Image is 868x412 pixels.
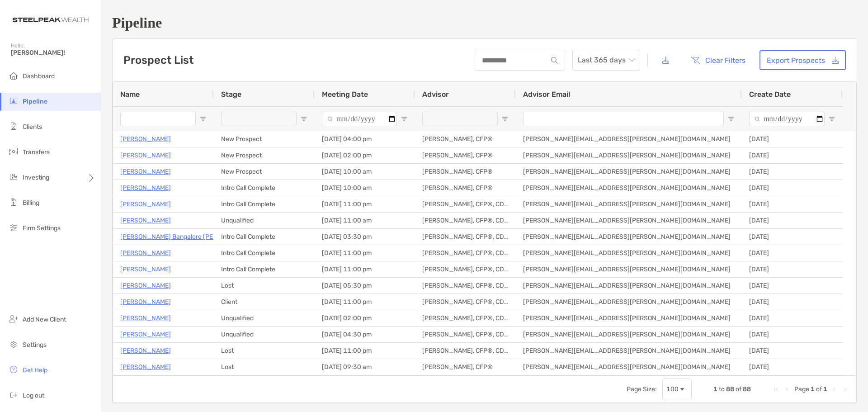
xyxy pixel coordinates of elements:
div: [DATE] 04:00 pm [315,131,415,147]
div: Last Page [842,386,849,393]
div: [DATE] [742,343,843,359]
img: logout icon [8,389,19,400]
input: Meeting Date Filter Input [322,112,397,126]
div: [PERSON_NAME], CFP®, CDFA® [415,261,516,277]
div: [DATE] 09:30 am [315,359,415,375]
div: [PERSON_NAME], CFP® [415,131,516,147]
button: Open Filter Menu [727,115,735,123]
div: Lost [214,359,315,375]
p: [PERSON_NAME] [120,345,171,356]
div: Unqualified [214,310,315,326]
div: [DATE] [742,131,843,147]
img: pipeline icon [8,95,19,106]
button: Open Filter Menu [300,115,307,123]
div: [DATE] 10:00 am [315,164,415,180]
span: to [719,385,725,393]
div: [PERSON_NAME][EMAIL_ADDRESS][PERSON_NAME][DOMAIN_NAME] [516,213,742,228]
div: [PERSON_NAME], CFP®, CDFA® [415,327,516,342]
div: [DATE] [742,180,843,196]
div: [PERSON_NAME][EMAIL_ADDRESS][PERSON_NAME][DOMAIN_NAME] [516,294,742,310]
div: [DATE] [742,164,843,180]
div: [DATE] 11:00 pm [315,245,415,261]
img: get-help icon [8,364,19,375]
div: Unqualified [214,327,315,342]
input: Advisor Email Filter Input [523,112,724,126]
a: Export Prospects [759,50,846,70]
button: Open Filter Menu [199,115,207,123]
span: Dashboard [23,72,55,80]
div: Lost [214,278,315,294]
div: [DATE] 11:00 am [315,213,415,228]
img: firm-settings icon [8,222,19,233]
h3: Prospect List [123,54,193,66]
div: [DATE] 05:30 pm [315,278,415,294]
span: Get Help [23,366,47,374]
a: [PERSON_NAME] [120,150,171,161]
div: [DATE] 02:00 pm [315,310,415,326]
div: [PERSON_NAME], CFP® [415,147,516,163]
span: Settings [23,341,47,349]
div: [PERSON_NAME], CFP®, CDFA® [415,343,516,359]
a: [PERSON_NAME] [120,215,171,226]
a: [PERSON_NAME] [120,296,171,308]
img: billing icon [8,197,19,208]
span: of [736,385,741,393]
div: [PERSON_NAME][EMAIL_ADDRESS][PERSON_NAME][DOMAIN_NAME] [516,164,742,180]
div: [PERSON_NAME][EMAIL_ADDRESS][PERSON_NAME][DOMAIN_NAME] [516,327,742,342]
div: Next Page [831,386,838,393]
span: 88 [726,385,734,393]
div: [PERSON_NAME], CFP®, CDFA® [415,213,516,228]
div: [DATE] 11:00 pm [315,261,415,277]
img: dashboard icon [8,70,19,81]
div: Intro Call Complete [214,196,315,212]
img: settings icon [8,339,19,350]
button: Open Filter Menu [501,115,509,123]
h1: Pipeline [112,14,857,31]
div: [DATE] [742,327,843,342]
div: [PERSON_NAME][EMAIL_ADDRESS][PERSON_NAME][DOMAIN_NAME] [516,261,742,277]
a: [PERSON_NAME] Bangalore [PERSON_NAME] [120,231,254,242]
span: Last 365 days [578,50,635,70]
div: Intro Call Complete [214,229,315,245]
a: [PERSON_NAME] [120,182,171,194]
div: [PERSON_NAME][EMAIL_ADDRESS][PERSON_NAME][DOMAIN_NAME] [516,278,742,294]
div: Lost [214,343,315,359]
span: of [816,385,822,393]
div: Intro Call Complete [214,245,315,261]
div: Intro Call Complete [214,180,315,196]
span: Pipeline [23,98,47,105]
div: [DATE] 11:00 pm [315,343,415,359]
span: Page [794,385,809,393]
div: [PERSON_NAME][EMAIL_ADDRESS][PERSON_NAME][DOMAIN_NAME] [516,180,742,196]
div: 100 [666,385,679,393]
span: 1 [811,385,815,393]
img: Zoe Logo [11,4,90,36]
div: [PERSON_NAME], CFP®, CDFA® [415,229,516,245]
img: investing icon [8,171,19,182]
div: [DATE] 10:00 am [315,180,415,196]
div: [PERSON_NAME], CFP®, CDFA® [415,294,516,310]
div: [PERSON_NAME][EMAIL_ADDRESS][PERSON_NAME][DOMAIN_NAME] [516,310,742,326]
span: Clients [23,123,42,131]
div: Previous Page [783,386,791,393]
div: [DATE] 03:30 pm [315,229,415,245]
div: [DATE] [742,294,843,310]
div: [PERSON_NAME], CFP®, CDFA® [415,310,516,326]
div: [PERSON_NAME], CFP®, CDFA® [415,196,516,212]
p: [PERSON_NAME] [120,166,171,177]
div: Client [214,294,315,310]
a: [PERSON_NAME] [120,247,171,259]
div: [PERSON_NAME], CFP® [415,164,516,180]
p: [PERSON_NAME] [120,313,171,324]
div: [DATE] [742,261,843,277]
span: Log out [23,392,44,399]
a: [PERSON_NAME] [120,199,171,210]
input: Create Date Filter Input [749,112,825,126]
a: [PERSON_NAME] [120,280,171,291]
p: [PERSON_NAME] [120,361,171,373]
div: Intro Call Complete [214,261,315,277]
div: [PERSON_NAME], CFP® [415,180,516,196]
